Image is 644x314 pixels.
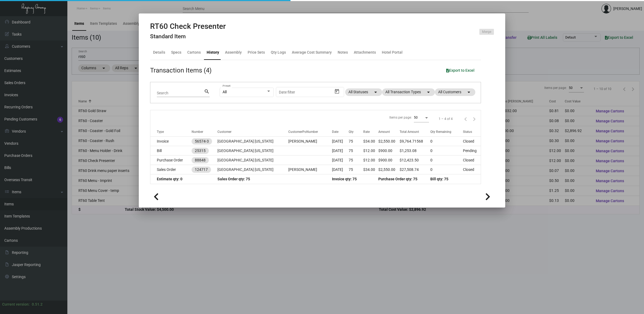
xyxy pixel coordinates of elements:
div: Type [157,129,192,134]
td: [PERSON_NAME] [288,165,332,174]
td: 75 [349,156,363,165]
td: 75 [349,146,363,156]
td: 0 [430,165,463,174]
td: 0 [430,156,463,165]
td: [DATE] [332,146,349,156]
div: Total Amount [400,129,419,134]
td: [DATE] [332,156,349,165]
td: $34.00 [363,137,378,146]
td: $900.00 [378,156,400,165]
div: Rate [363,129,370,134]
mat-icon: arrow_drop_down [466,89,472,95]
mat-chip: All Customers [435,88,475,96]
td: $12.00 [363,146,378,156]
div: Details [153,50,165,55]
div: Date [332,129,349,134]
td: $9,764.71568 [400,137,430,146]
td: Bill [150,146,192,156]
div: Qty Logs [271,50,286,55]
span: Invoice qty: 75 [332,177,357,181]
button: Open calendar [333,87,341,96]
div: Specs [171,50,181,55]
mat-chip: All Transaction Types [382,88,435,96]
div: Rate [363,129,378,134]
span: Bill qty: 75 [430,177,448,181]
mat-chip: 124717 [192,167,211,173]
mat-chip: 56574-3 [192,138,212,144]
td: [GEOGRAPHIC_DATA] [US_STATE] [217,165,288,174]
button: Previous page [461,115,470,123]
mat-icon: search [204,88,210,95]
div: Customer [217,129,288,134]
mat-icon: arrow_drop_down [372,89,379,95]
h4: Standard Item [150,33,226,40]
div: Qty Remaining [430,129,451,134]
div: Status [463,129,481,134]
div: Customer [217,129,231,134]
div: 0.51.2 [32,302,43,307]
div: History [207,50,219,55]
span: All [223,90,227,94]
button: Merge [479,29,494,35]
td: $12,423.50 [400,156,430,165]
div: Price Sets [248,50,265,55]
div: Attachments [354,50,376,55]
td: Closed [463,165,481,174]
td: 0 [430,146,463,156]
td: $12.00 [363,156,378,165]
td: $34.00 [363,165,378,174]
div: Number [192,129,217,134]
td: $27,508.74 [400,165,430,174]
div: Items per page: [389,115,412,120]
div: CustomerPoNumber [288,129,318,134]
td: Invoice [150,137,192,146]
div: Amount [378,129,400,134]
div: Qty [349,129,354,134]
span: 50 [414,116,418,119]
td: [DATE] [332,137,349,146]
div: Notes [338,50,348,55]
td: Pending [463,146,481,156]
mat-icon: arrow_drop_down [425,89,432,95]
mat-chip: All Statuses [345,88,382,96]
td: Closed [463,137,481,146]
td: Purchase Order [150,156,192,165]
input: End date [300,90,326,94]
div: Number [192,129,203,134]
div: Hotel Portal [382,50,403,55]
h2: RT60 Check Presenter [150,22,226,31]
td: [GEOGRAPHIC_DATA] [US_STATE] [217,156,288,165]
button: Export to Excel [442,65,479,75]
div: Average Cost Summary [292,50,332,55]
div: CustomerPoNumber [288,129,332,134]
span: Estimate qty: 0 [157,177,182,181]
div: Qty [349,129,363,134]
div: Cartons [187,50,201,55]
td: 75 [349,137,363,146]
span: Purchase Order qty: 75 [378,177,417,181]
div: Date [332,129,338,134]
div: Total Amount [400,129,430,134]
div: Type [157,129,164,134]
td: 75 [349,165,363,174]
span: Merge [482,30,491,34]
div: Current version: [2,302,30,307]
td: $2,550.00 [378,165,400,174]
mat-chip: 88848 [192,157,209,163]
mat-select: Items per page: [414,115,429,120]
td: $2,550.00 [378,137,400,146]
div: Assembly [225,50,242,55]
td: [DATE] [332,165,349,174]
div: Transaction Items (4) [150,65,212,75]
td: [GEOGRAPHIC_DATA] [US_STATE] [217,137,288,146]
div: Amount [378,129,390,134]
div: Status [463,129,472,134]
div: Qty Remaining [430,129,463,134]
span: Export to Excel [446,68,475,73]
td: $900.00 [378,146,400,156]
td: Sales Order [150,165,192,174]
td: $1,253.08 [400,146,430,156]
td: [GEOGRAPHIC_DATA] [US_STATE] [217,146,288,156]
td: [PERSON_NAME] [288,137,332,146]
input: Start date [279,90,296,94]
